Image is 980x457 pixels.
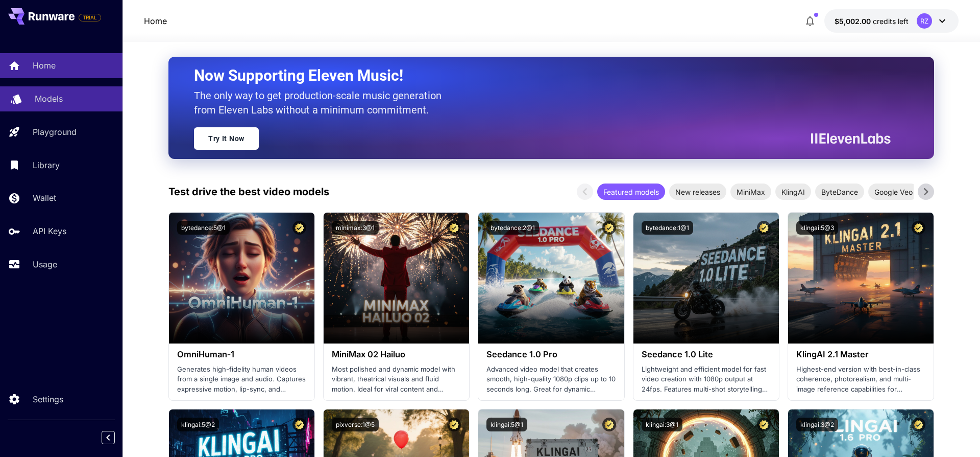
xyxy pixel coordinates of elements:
[642,418,682,431] button: klingai:3@1
[332,418,379,431] button: pixverse:1@5
[177,364,306,395] p: Generates high-fidelity human videos from a single image and audio. Captures expressive motion, l...
[486,221,539,235] button: bytedance:2@1
[642,350,771,359] h3: Seedance 1.0 Lite
[33,192,56,204] p: Wallet
[917,13,932,29] div: RZ
[486,364,616,395] p: Advanced video model that creates smooth, high-quality 1080p clips up to 10 seconds long. Great f...
[633,213,779,344] img: alt
[597,184,665,200] div: Featured models
[33,59,56,72] p: Home
[486,418,527,431] button: klingai:5@1
[775,184,811,200] div: KlingAI
[835,16,909,27] div: $5,002.00
[757,221,771,235] button: Certified Model – Vetted for best performance and includes a commercial license.
[144,15,167,27] a: Home
[35,93,63,105] p: Models
[169,213,314,344] img: alt
[796,350,925,359] h3: KlingAI 2.1 Master
[33,126,77,138] p: Playground
[33,225,66,237] p: API Keys
[324,213,469,344] img: alt
[478,213,624,344] img: alt
[788,213,934,344] img: alt
[642,221,693,235] button: bytedance:1@1
[168,184,329,199] p: Test drive the best video models
[194,88,449,117] p: The only way to get production-scale music generation from Eleven Labs without a minimum commitment.
[912,418,925,431] button: Certified Model – Vetted for best performance and includes a commercial license.
[730,184,771,200] div: MiniMax
[447,221,461,235] button: Certified Model – Vetted for best performance and includes a commercial license.
[873,17,909,26] span: credits left
[669,184,726,200] div: New releases
[868,184,919,200] div: Google Veo
[332,364,461,395] p: Most polished and dynamic model with vibrant, theatrical visuals and fluid motion. Ideal for vira...
[757,418,771,431] button: Certified Model – Vetted for best performance and includes a commercial license.
[602,221,616,235] button: Certified Model – Vetted for best performance and includes a commercial license.
[775,187,811,197] span: KlingAI
[194,66,883,85] h2: Now Supporting Eleven Music!
[868,187,919,197] span: Google Veo
[730,187,771,197] span: MiniMax
[79,11,101,24] span: Add your payment card to enable full platform functionality.
[912,221,925,235] button: Certified Model – Vetted for best performance and includes a commercial license.
[824,9,959,33] button: $5,002.00RZ
[292,221,306,235] button: Certified Model – Vetted for best performance and includes a commercial license.
[144,15,167,27] nav: breadcrumb
[796,221,838,235] button: klingai:5@3
[194,127,259,150] a: Try It Now
[669,187,726,197] span: New releases
[177,418,219,431] button: klingai:5@2
[79,14,101,21] span: TRIAL
[602,418,616,431] button: Certified Model – Vetted for best performance and includes a commercial license.
[486,350,616,359] h3: Seedance 1.0 Pro
[796,418,838,431] button: klingai:3@2
[102,431,115,444] button: Collapse sidebar
[33,393,63,405] p: Settings
[177,350,306,359] h3: OmniHuman‑1
[33,159,60,171] p: Library
[815,187,864,197] span: ByteDance
[597,187,665,197] span: Featured models
[109,428,122,447] div: Collapse sidebar
[642,364,771,395] p: Lightweight and efficient model for fast video creation with 1080p output at 24fps. Features mult...
[815,184,864,200] div: ByteDance
[796,364,925,395] p: Highest-end version with best-in-class coherence, photorealism, and multi-image reference capabil...
[292,418,306,431] button: Certified Model – Vetted for best performance and includes a commercial license.
[332,221,379,235] button: minimax:3@1
[835,17,873,26] span: $5,002.00
[33,258,57,270] p: Usage
[332,350,461,359] h3: MiniMax 02 Hailuo
[447,418,461,431] button: Certified Model – Vetted for best performance and includes a commercial license.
